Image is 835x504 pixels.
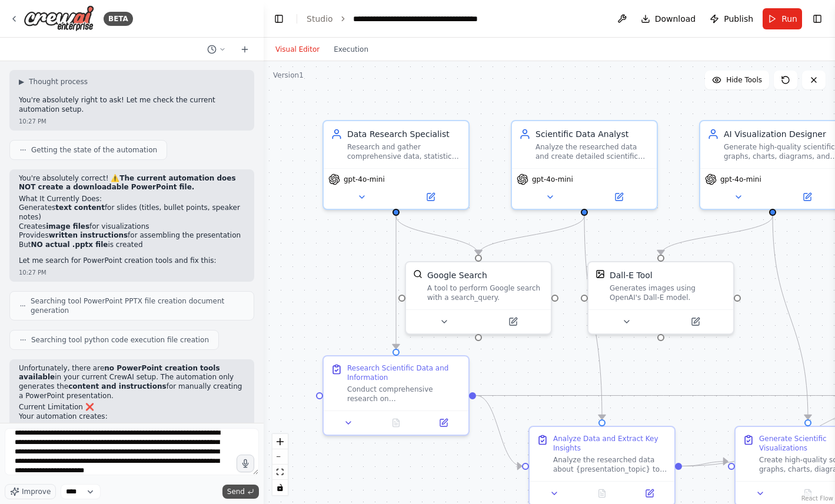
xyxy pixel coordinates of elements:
[19,174,245,192] p: You're absolutely correct! ⚠️
[535,142,650,161] div: Analyze the researched data and create detailed scientific insights, identify trends, patterns, a...
[322,120,470,210] div: Data Research SpecialistResearch and gather comprehensive data, statistics, and scientific inform...
[511,120,658,210] div: Scientific Data AnalystAnalyze the researched data and create detailed scientific insights, ident...
[726,75,762,85] span: Hide Tools
[307,13,485,25] nav: breadcrumb
[31,296,244,315] span: Searching tool PowerPoint PPTX file creation document generation
[19,222,245,232] li: Creates for visualizations
[271,11,287,27] button: Hide left sidebar
[390,216,402,349] g: Edge from 77a93f7b-2c2c-4989-8033-d10fc80d703e to 6765e111-7891-44fa-94d3-ccdb49f21c7e
[390,216,484,255] g: Edge from 77a93f7b-2c2c-4989-8033-d10fc80d703e to ec2a8cf7-cf40-4a85-98d5-eecea8a56e80
[19,174,236,192] strong: The current automation does NOT create a downloadable PowerPoint file.
[104,12,133,26] div: BETA
[273,71,304,80] div: Version 1
[480,315,546,329] button: Open in side panel
[577,486,627,500] button: No output available
[629,486,670,500] button: Open in side panel
[371,416,421,430] button: No output available
[578,216,608,419] g: Edge from 864f0b6b-9092-45b3-8652-713aa7cd0c1e to 7d556612-b74a-46ec-95b3-fbd000eb3347
[55,203,105,212] strong: text content
[19,256,245,266] p: Let me search for PowerPoint creation tools and fix this:
[347,363,461,382] div: Research Scientific Data and Information
[268,42,327,56] button: Visual Editor
[427,283,544,302] div: A tool to perform Google search with a search_query.
[347,142,461,161] div: Research and gather comprehensive data, statistics, and scientific information about {presentatio...
[19,364,220,382] strong: no PowerPoint creation tools available
[237,455,254,472] button: Click to speak your automation idea
[5,484,56,499] button: Improve
[473,216,590,255] g: Edge from 864f0b6b-9092-45b3-8652-713aa7cd0c1e to ec2a8cf7-cf40-4a85-98d5-eecea8a56e80
[307,14,333,24] a: Studio
[476,390,522,472] g: Edge from 6765e111-7891-44fa-94d3-ccdb49f21c7e to 7d556612-b74a-46ec-95b3-fbd000eb3347
[322,355,470,436] div: Research Scientific Data and InformationConduct comprehensive research on {presentation_topic} to...
[29,77,88,86] span: Thought process
[19,231,245,241] li: Provides for assembling the presentation
[19,195,245,204] h2: What It Currently Does:
[535,128,650,140] div: Scientific Data Analyst
[19,241,245,250] li: But is created
[19,364,245,400] p: Unfortunately, there are in your current CrewAI setup. The automation only generates the for manu...
[31,145,157,155] span: Getting the state of the automation
[427,269,487,281] div: Google Search
[655,216,779,255] g: Edge from c6b26160-ce68-4047-8f8c-c76bfc1b29db to f1454335-ec88-4948-9970-9f5dcb970877
[19,403,245,412] h2: Current Limitation ❌
[272,434,288,449] button: zoom in
[413,269,423,279] img: SerplyWebSearchTool
[19,203,245,222] li: Generates for slides (titles, bullet points, speaker notes)
[347,128,461,140] div: Data Research Specialist
[235,42,254,56] button: Start a new chat
[801,495,833,502] a: React Flow attribution
[222,485,259,499] button: Send
[347,385,461,403] div: Conduct comprehensive research on {presentation_topic} to gather relevant scientific data, statis...
[532,175,573,184] span: gpt-4o-mini
[763,8,802,29] button: Run
[705,8,758,29] button: Publish
[344,175,385,184] span: gpt-4o-mini
[682,456,728,472] g: Edge from 7d556612-b74a-46ec-95b3-fbd000eb3347 to d09de65b-c92d-4f3d-92d0-8b418d5c0bb0
[662,315,728,329] button: Open in side panel
[397,190,464,204] button: Open in side panel
[19,77,88,86] button: ▶Thought process
[19,96,245,114] p: You're absolutely right to ask! Let me check the current automation setup.
[767,216,814,419] g: Edge from c6b26160-ce68-4047-8f8c-c76bfc1b29db to d09de65b-c92d-4f3d-92d0-8b418d5c0bb0
[587,261,734,335] div: DallEToolDall-E ToolGenerates images using OpenAI's Dall-E model.
[22,487,51,496] span: Improve
[724,13,753,25] span: Publish
[809,11,826,27] button: Show right sidebar
[49,231,128,239] strong: written instructions
[553,455,667,474] div: Analyze the researched data about {presentation_topic} to extract meaningful insights and identif...
[781,13,797,25] span: Run
[705,71,769,89] button: Hide Tools
[405,261,552,335] div: SerplyWebSearchToolGoogle SearchA tool to perform Google search with a search_query.
[655,13,696,25] span: Download
[24,5,94,32] img: Logo
[423,416,464,430] button: Open in side panel
[586,190,652,204] button: Open in side panel
[31,335,209,345] span: Searching tool python code execution file creation
[19,268,245,277] div: 10:27 PM
[31,241,108,249] strong: NO actual .pptx file
[68,382,167,390] strong: content and instructions
[610,269,653,281] div: Dall-E Tool
[272,449,288,465] button: zoom out
[720,175,761,184] span: gpt-4o-mini
[783,486,833,500] button: No output available
[19,77,24,86] span: ▶
[272,465,288,480] button: fit view
[553,434,667,453] div: Analyze Data and Extract Key Insights
[272,480,288,495] button: toggle interactivity
[46,222,89,231] strong: image files
[202,42,231,56] button: Switch to previous chat
[272,434,288,495] div: React Flow controls
[227,487,245,496] span: Send
[19,117,245,126] div: 10:27 PM
[19,412,245,422] p: Your automation creates:
[327,42,375,56] button: Execution
[596,269,605,279] img: DallETool
[636,8,701,29] button: Download
[610,283,726,302] div: Generates images using OpenAI's Dall-E model.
